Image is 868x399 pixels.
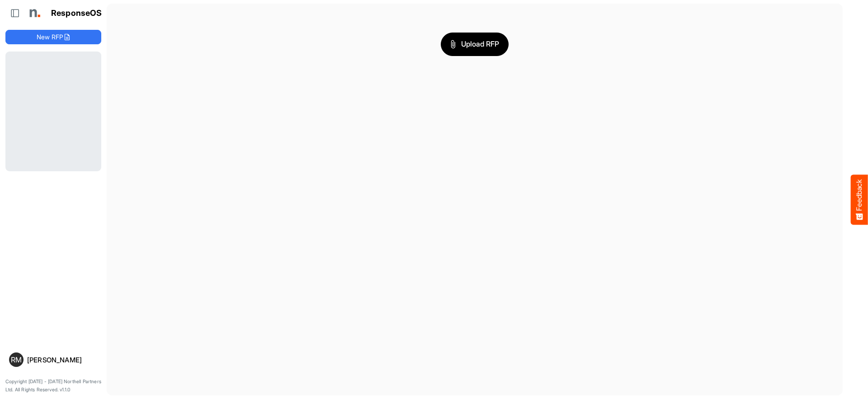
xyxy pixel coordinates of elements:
[450,38,499,50] span: Upload RFP
[25,4,43,22] img: Northell
[5,30,101,44] button: New RFP
[851,174,868,225] button: Feedback
[51,9,102,18] h1: ResponseOS
[5,378,101,394] p: Copyright [DATE] - [DATE] Northell Partners Ltd. All Rights Reserved. v1.1.0
[27,357,98,363] div: [PERSON_NAME]
[11,356,22,363] span: RM
[5,52,101,171] div: Loading...
[441,33,509,56] button: Upload RFP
